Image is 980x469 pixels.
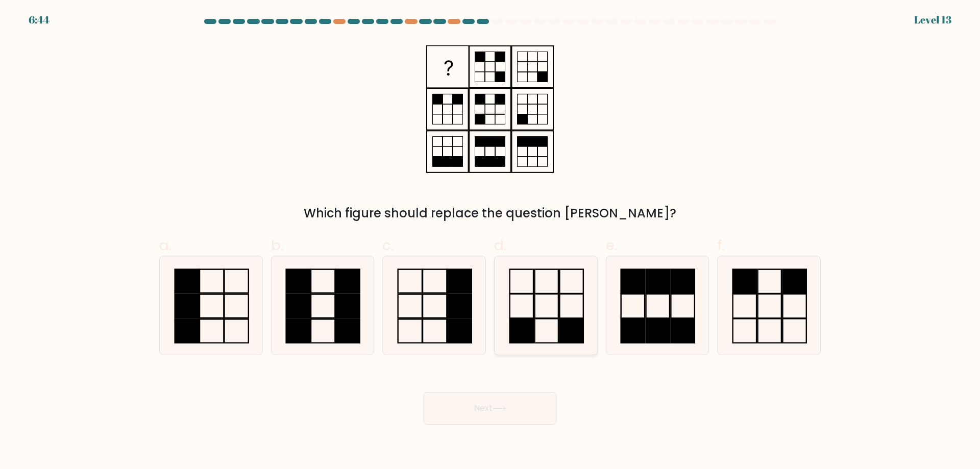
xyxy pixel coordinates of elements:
span: e. [606,235,617,255]
span: b. [271,235,283,255]
div: Level 13 [914,12,951,28]
span: c. [382,235,394,255]
span: f. [717,235,724,255]
span: a. [159,235,171,255]
div: 6:44 [29,12,50,28]
div: Which figure should replace the question [PERSON_NAME]? [165,204,815,223]
span: d. [494,235,506,255]
button: Next [424,392,556,425]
